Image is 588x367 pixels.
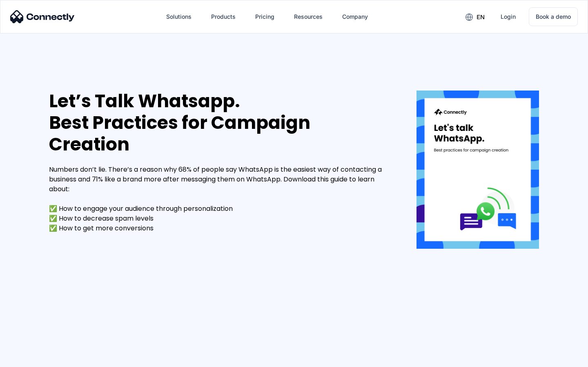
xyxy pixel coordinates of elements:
a: Login [494,7,522,27]
a: Book a demo [529,7,578,26]
a: Pricing [249,7,281,27]
div: Products [211,11,236,22]
div: Solutions [166,11,192,22]
img: Connectly Logo [10,10,75,23]
ul: Language list [16,353,49,364]
div: Company [342,11,368,22]
aside: Language selected: English [8,353,49,364]
div: Pricing [255,11,274,22]
div: Numbers don’t lie. There’s a reason why 68% of people say WhatsApp is the easiest way of contacti... [49,165,392,233]
div: Let’s Talk Whatsapp. Best Practices for Campaign Creation [49,91,392,155]
div: Login [501,11,516,22]
div: Resources [294,11,323,22]
div: en [477,11,485,23]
